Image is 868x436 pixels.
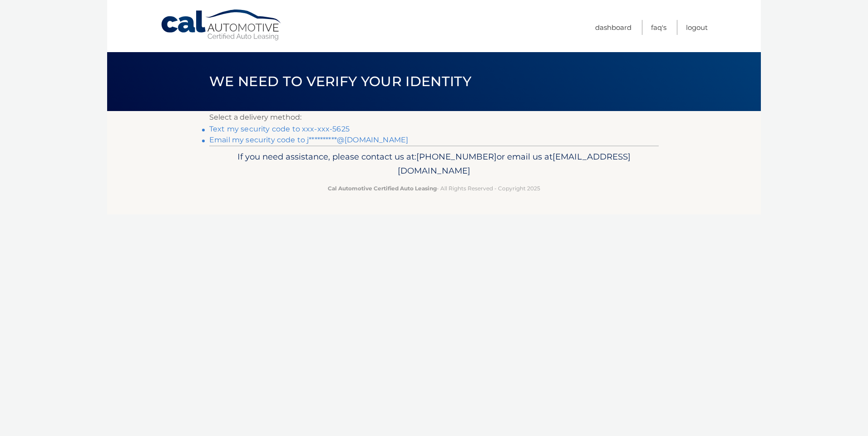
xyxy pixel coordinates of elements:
[686,20,708,35] a: Logout
[595,20,631,35] a: Dashboard
[209,111,659,124] p: Select a delivery method:
[328,185,437,192] strong: Cal Automotive Certified Auto Leasing
[215,184,653,193] p: - All Rights Reserved - Copyright 2025
[416,151,497,162] span: [PHONE_NUMBER]
[209,73,471,90] span: We need to verify your identity
[215,150,653,179] p: If you need assistance, please contact us at: or email us at
[651,20,666,35] a: FAQ's
[209,125,350,133] a: Text my security code to xxx-xxx-5625
[209,136,408,144] a: Email my security code to j**********@[DOMAIN_NAME]
[160,9,283,41] a: Cal Automotive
